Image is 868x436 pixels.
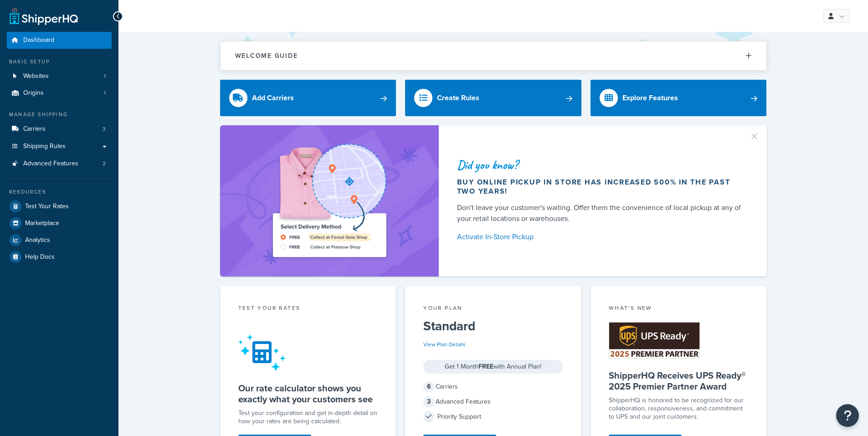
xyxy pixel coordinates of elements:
[423,381,434,392] span: 6
[252,92,294,104] div: Add Carriers
[836,404,859,427] button: Open Resource Center
[423,360,563,374] div: Get 1 Month with Annual Plan!
[7,232,112,248] a: Analytics
[7,58,112,66] div: Basic Setup
[423,304,563,314] div: Your Plan
[457,231,745,243] a: Activate In-Store Pickup
[7,85,112,102] a: Origins1
[221,41,766,70] button: Welcome Guide
[103,125,106,133] span: 3
[23,72,49,80] span: Websites
[25,203,69,210] span: Test Your Rates
[609,370,749,392] h5: ShipperHQ Receives UPS Ready® 2025 Premier Partner Award
[423,396,434,407] span: 3
[7,249,112,265] a: Help Docs
[7,111,112,118] div: Manage Shipping
[238,409,378,426] div: Test your configuration and get in-depth detail on how your rates are being calculated.
[220,80,396,116] a: Add Carriers
[609,396,749,421] p: ShipperHQ is honored to be recognized for our collaboration, responsiveness, and commitment to UP...
[591,80,767,116] a: Explore Features
[457,202,745,224] div: Don't leave your customer's waiting. Offer them the convenience of local pickup at any of your re...
[25,253,55,261] span: Help Docs
[7,155,112,172] a: Advanced Features2
[405,80,581,116] a: Create Rules
[7,68,112,85] a: Websites1
[23,89,44,97] span: Origins
[7,121,112,138] a: Carriers3
[457,178,745,196] div: Buy online pickup in store has increased 500% in the past two years!
[23,160,78,168] span: Advanced Features
[7,68,112,85] li: Websites
[103,160,106,168] span: 2
[7,188,112,196] div: Resources
[423,410,563,423] div: Priority Support
[23,143,66,150] span: Shipping Rules
[104,72,106,80] span: 1
[423,319,563,333] h5: Standard
[7,85,112,102] li: Origins
[622,92,678,104] div: Explore Features
[7,121,112,138] li: Carriers
[238,304,378,314] div: Test your rates
[7,138,112,155] a: Shipping Rules
[104,89,106,97] span: 1
[23,36,54,44] span: Dashboard
[7,32,112,49] a: Dashboard
[423,395,563,408] div: Advanced Features
[423,340,466,349] a: View Plan Details
[609,304,749,314] div: What's New
[25,220,59,227] span: Marketplace
[23,125,46,133] span: Carriers
[7,198,112,215] a: Test Your Rates
[25,236,50,244] span: Analytics
[7,155,112,172] li: Advanced Features
[423,380,563,393] div: Carriers
[457,159,745,171] div: Did you know?
[247,139,412,263] img: ad-shirt-map-b0359fc47e01cab431d101c4b569394f6a03f54285957d908178d52f29eb9668.png
[478,362,493,371] strong: FREE
[7,215,112,231] a: Marketplace
[437,92,479,104] div: Create Rules
[235,52,298,59] h2: Welcome Guide
[238,383,378,405] h5: Our rate calculator shows you exactly what your customers see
